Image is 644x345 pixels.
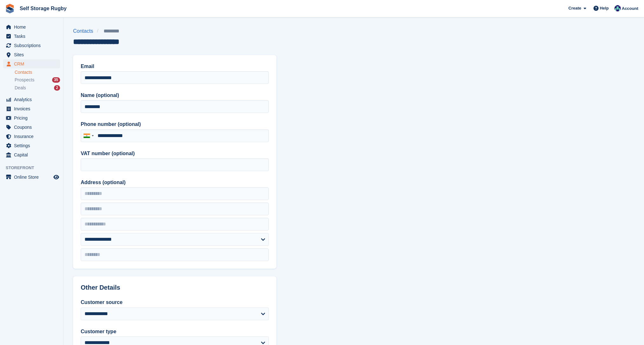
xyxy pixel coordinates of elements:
a: Deals 2 [15,85,60,91]
a: Contacts [15,69,60,75]
span: Storefront [6,165,63,171]
a: menu [3,114,60,122]
label: VAT number (optional) [81,150,269,157]
label: Name (optional) [81,92,269,99]
a: menu [3,41,60,50]
span: Tasks [14,32,52,41]
div: 2 [54,85,60,91]
a: Preview store [52,173,60,181]
span: Coupons [14,123,52,132]
span: Sites [14,50,52,59]
a: Self Storage Rugby [17,3,69,14]
img: Chris Palmer [614,5,621,11]
span: Analytics [14,95,52,104]
a: menu [3,59,60,68]
span: CRM [14,59,52,68]
a: Contacts [73,27,97,35]
label: Customer type [81,328,269,335]
span: Home [14,23,52,31]
span: Pricing [14,114,52,122]
span: Settings [14,141,52,150]
a: menu [3,141,60,150]
a: Prospects 35 [15,77,60,83]
span: Subscriptions [14,41,52,50]
span: Prospects [15,77,34,83]
span: Deals [15,85,26,91]
span: Create [568,5,581,11]
span: Account [622,5,638,12]
label: Customer source [81,299,269,306]
h2: Other Details [81,284,269,291]
span: Insurance [14,132,52,141]
span: Capital [14,150,52,159]
a: menu [3,150,60,159]
a: menu [3,173,60,182]
span: Invoices [14,104,52,113]
label: Email [81,63,269,70]
a: menu [3,132,60,141]
a: menu [3,32,60,41]
img: stora-icon-8386f47178a22dfd0bd8f6a31ec36ba5ce8667c1dd55bd0f319d3a0aa187defe.svg [5,4,15,13]
div: India (भारत): +91 [81,130,96,142]
label: Address (optional) [81,179,269,186]
a: menu [3,95,60,104]
a: menu [3,50,60,59]
span: Online Store [14,173,52,182]
nav: breadcrumbs [73,27,129,35]
div: 35 [52,77,60,83]
a: menu [3,104,60,113]
label: Phone number (optional) [81,121,269,128]
a: menu [3,23,60,31]
a: menu [3,123,60,132]
span: Help [600,5,609,11]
